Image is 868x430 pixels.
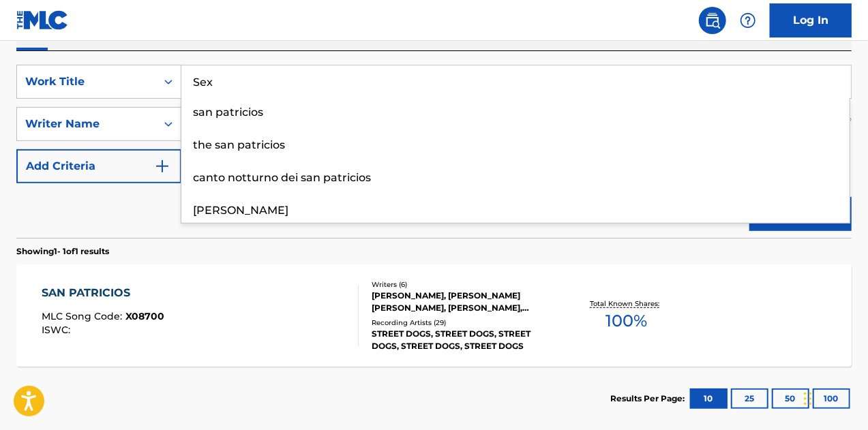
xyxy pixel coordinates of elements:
[193,138,285,151] span: the san patricios
[193,204,288,217] span: [PERSON_NAME]
[193,171,371,184] span: canto notturno dei san patricios
[42,310,125,322] span: MLC Song Code :
[704,12,721,29] img: search
[734,7,762,34] div: Help
[25,74,148,90] div: Work Title
[804,378,812,419] div: Drag
[16,264,852,367] a: SAN PATRICIOSMLC Song Code:X08700ISWC:Writers (6)[PERSON_NAME], [PERSON_NAME] [PERSON_NAME], [PER...
[193,106,263,119] span: san patricios
[42,324,74,336] span: ISWC :
[16,65,852,238] form: Search Form
[372,328,557,352] div: STREET DOGS, STREET DOGS, STREET DOGS, STREET DOGS, STREET DOGS
[16,245,109,258] p: Showing 1 - 1 of 1 results
[731,388,768,409] button: 25
[740,12,756,29] img: help
[772,388,809,409] button: 50
[590,298,663,309] p: Total Known Shares:
[42,285,164,301] div: SAN PATRICIOS
[606,309,648,333] span: 100 %
[16,10,69,30] img: MLC Logo
[372,318,557,328] div: Recording Artists ( 29 )
[372,290,557,314] div: [PERSON_NAME], [PERSON_NAME] [PERSON_NAME], [PERSON_NAME], [PERSON_NAME], [PERSON_NAME], [PERSON_...
[690,388,728,409] button: 10
[25,116,148,132] div: Writer Name
[610,393,688,405] p: Results Per Page:
[372,279,557,290] div: Writers ( 6 )
[125,310,164,322] span: X08700
[154,158,170,174] img: 9d2ae6d4665cec9f34b9.svg
[699,7,726,34] a: Public Search
[16,149,181,183] button: Add Criteria
[800,365,868,430] iframe: Chat Widget
[770,3,852,37] a: Log In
